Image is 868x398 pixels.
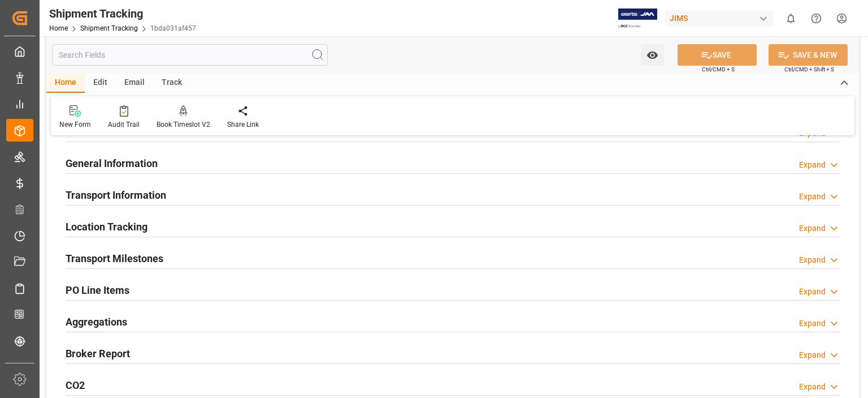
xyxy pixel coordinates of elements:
div: Expand [799,286,826,298]
button: open menu [641,44,664,66]
div: Expand [799,222,826,234]
div: Expand [799,381,826,393]
img: Exertis%20JAM%20-%20Email%20Logo.jpg_1722504956.jpg [618,8,657,28]
span: Ctrl/CMD + Shift + S [784,65,834,74]
button: SAVE [678,44,757,66]
div: Share Link [227,119,259,130]
div: Shipment Tracking [49,5,196,22]
a: Shipment Tracking [80,24,138,32]
button: show 0 new notifications [778,6,804,31]
input: Search Fields [52,44,328,66]
h2: PO Line Items [66,283,129,298]
div: New Form [59,119,91,130]
h2: CO2 [66,378,85,393]
div: Home [46,74,85,93]
button: JIMS [665,7,778,29]
div: Track [153,74,190,93]
div: Book Timeslot V2 [157,119,210,130]
h2: Transport Milestones [66,251,163,266]
h2: Location Tracking [66,219,147,234]
div: Email [116,74,153,93]
button: SAVE & NEW [769,44,848,66]
div: Expand [799,159,826,171]
span: Ctrl/CMD + S [702,65,735,74]
div: Edit [85,74,116,93]
div: Expand [799,254,826,266]
h2: General Information [66,156,158,171]
h2: Transport Information [66,187,166,203]
h2: Broker Report [66,346,130,361]
a: Home [49,24,68,32]
h2: Aggregations [66,314,127,329]
div: Expand [799,191,826,203]
button: Help Center [804,6,829,31]
div: Expand [799,349,826,361]
div: Expand [799,318,826,329]
div: Audit Trail [108,119,140,130]
div: JIMS [665,10,774,27]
